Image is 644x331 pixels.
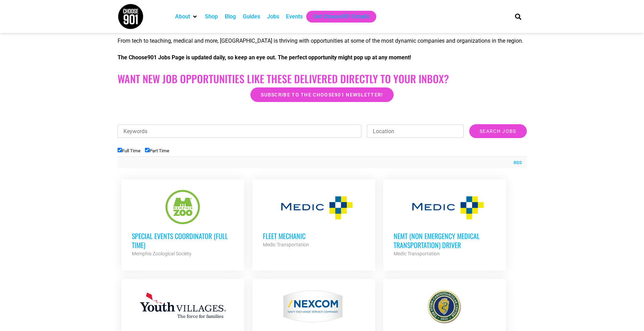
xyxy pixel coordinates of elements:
div: Search [512,11,524,22]
a: Subscribe to the Choose901 newsletter! [250,87,393,102]
p: From tech to teaching, medical and more, [GEOGRAPHIC_DATA] is thriving with opportunities at some... [118,37,527,45]
span: Subscribe to the Choose901 newsletter! [261,92,383,97]
a: Jobs [267,12,279,21]
label: Full Time [118,148,140,153]
a: Fleet Mechanic Medic Transportation [252,179,375,259]
a: Events [286,12,303,21]
a: Guides [243,12,260,21]
h3: NEMT (Non Emergency Medical Transportation) Driver [394,231,496,249]
a: Special Events Coordinator (Full Time) Memphis Zoological Society [121,179,244,268]
a: NEMT (Non Emergency Medical Transportation) Driver Medic Transportation [383,179,506,268]
input: Location [367,125,464,138]
h2: Want New Job Opportunities like these Delivered Directly to your Inbox? [118,73,527,85]
strong: Memphis Zoological Society [132,251,191,256]
h3: Special Events Coordinator (Full Time) [132,231,234,249]
input: Keywords [118,125,362,138]
a: Shop [205,12,218,21]
input: Part Time [145,148,149,152]
input: Search Jobs [469,124,526,138]
a: Get Choose901 Emails [313,12,369,21]
label: Part Time [145,148,169,153]
strong: The Choose901 Jobs Page is updated daily, so keep an eye out. The perfect opportunity might pop u... [118,54,411,61]
input: Full Time [118,148,122,152]
a: About [175,12,190,21]
a: RSS [510,159,522,166]
strong: Medic Transportation [394,251,440,256]
h3: Fleet Mechanic [263,231,365,240]
a: Blog [225,12,236,21]
div: About [172,11,201,23]
nav: Main nav [172,11,503,23]
strong: Medic Transportation [263,242,309,247]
